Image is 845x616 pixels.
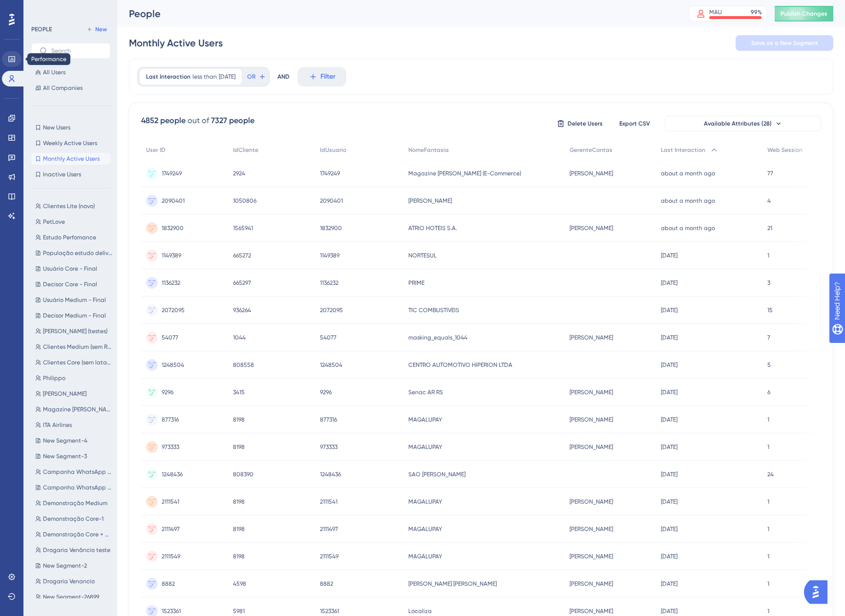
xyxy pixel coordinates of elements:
button: Philippo [31,372,116,384]
span: OR [247,73,255,81]
button: New Segment-4 [31,435,116,446]
span: SAO [PERSON_NAME] [408,470,465,478]
span: MAGALUPAY [408,416,442,424]
span: New Segment-26899 [43,593,99,601]
span: 2090401 [162,197,185,205]
span: [PERSON_NAME] [570,388,613,396]
span: 1832900 [320,224,342,232]
span: 2111497 [320,525,338,533]
span: [PERSON_NAME] [570,334,613,341]
span: 665297 [233,279,251,287]
span: 665272 [233,252,251,259]
span: 3415 [233,388,245,396]
span: 77 [767,170,773,177]
span: [PERSON_NAME] [570,580,613,588]
span: Last Interaction [661,146,705,154]
button: OR [246,69,267,85]
span: 1 [767,607,769,615]
span: GerenteContas [570,146,613,154]
span: [DATE] [219,73,235,81]
span: [PERSON_NAME] [PERSON_NAME] [408,580,497,588]
div: out of [188,115,209,127]
div: Monthly Active Users [129,36,223,50]
button: [PERSON_NAME] [31,388,116,400]
span: Inactive Users [43,170,81,178]
span: Web Session [767,146,803,154]
span: IdCliente [233,146,258,154]
span: 8198 [233,552,245,560]
span: Save as a New Segment [751,39,818,47]
span: CENTRO AUTOMOTIVO HIPERION LTDA [408,361,512,369]
span: 1 [767,498,769,506]
span: MAGALUPAY [408,552,442,560]
button: Decisor Core - Final [31,278,116,290]
span: User ID [146,146,166,154]
span: Campanha WhatsApp (Tela de Contatos) [43,468,112,476]
button: Available Attributes (28) [665,116,821,131]
span: 2924 [233,170,245,177]
span: 54077 [162,334,178,341]
span: 8882 [320,580,333,588]
span: 1 [767,525,769,533]
time: [DATE] [661,416,677,423]
span: [PERSON_NAME] [570,498,613,506]
span: 1248436 [162,470,183,478]
span: [PERSON_NAME] [408,197,452,205]
span: Drogaria Venancio [43,577,95,585]
time: [DATE] [661,361,677,368]
time: [DATE] [661,608,677,615]
span: Demonstração Core-1 [43,515,104,523]
span: 2090401 [320,197,343,205]
button: New [83,23,110,35]
span: All Companies [43,84,83,92]
time: [DATE] [661,553,677,560]
span: 1149389 [320,252,339,259]
span: ITA Airlines [43,421,72,429]
button: New Segment-26899 [31,591,116,603]
button: Clientes Medium (sem Raízen) [31,341,116,353]
span: 15 [767,306,773,314]
span: [PERSON_NAME] [570,170,613,177]
span: Decisor Medium - Final [43,312,106,319]
button: Drogaria Venancio [31,575,116,587]
span: 1523361 [162,607,181,615]
button: PetLove [31,216,116,228]
span: NomeFantasia [408,146,449,154]
span: Magazine [PERSON_NAME] [43,405,112,413]
span: [PERSON_NAME] [570,552,613,560]
span: 1248504 [162,361,184,369]
span: 1044 [233,334,246,341]
button: Usuário Core - Final [31,263,116,275]
span: 3 [767,279,770,287]
span: 1 [767,416,769,424]
button: Campanha WhatsApp (Tela de Contatos) [31,466,116,478]
span: 8198 [233,525,245,533]
span: 8198 [233,416,245,424]
time: [DATE] [661,252,677,259]
button: Clientes Lite (novo) [31,200,116,212]
span: 1832900 [162,224,184,232]
span: Publish Changes [781,10,827,18]
input: Search [51,47,102,54]
button: Export CSV [610,116,659,131]
time: [DATE] [661,307,677,314]
span: 1 [767,552,769,560]
span: 2111549 [162,552,180,560]
span: MAGALUPAY [408,525,442,533]
span: Estudo Perfomance [43,234,96,241]
span: MAGALUPAY [408,498,442,506]
span: Weekly Active Users [43,139,97,147]
time: [DATE] [661,526,677,532]
span: 1749249 [162,170,182,177]
button: ITA Airlines [31,419,116,431]
span: 1136232 [320,279,338,287]
span: Filter [320,71,336,83]
time: about a month ago [661,197,715,204]
button: Magazine [PERSON_NAME] [31,404,116,415]
div: PEOPLE [31,25,52,33]
span: ATRIO HOTEIS S.A. [408,224,457,232]
time: [DATE] [661,334,677,341]
span: 973333 [162,443,179,451]
span: 1050806 [233,197,256,205]
span: 54077 [320,334,337,341]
